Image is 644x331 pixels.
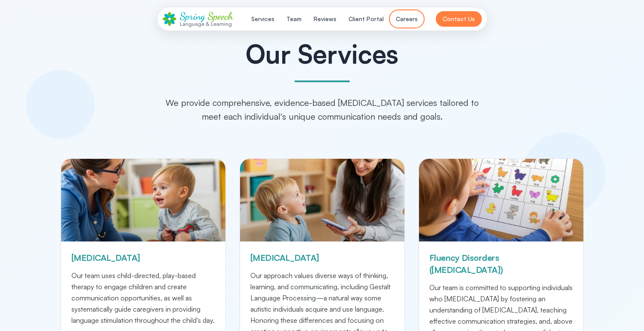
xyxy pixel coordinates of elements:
span: We provide comprehensive, evidence-based [MEDICAL_DATA] services tailored to meet each individual... [166,97,479,122]
div: Language & Learning [180,21,233,27]
button: Careers [391,11,423,27]
h3: [MEDICAL_DATA] [250,252,394,264]
span: Spring [180,10,205,22]
button: Services [246,11,280,27]
button: Reviews [308,11,342,27]
span: Speech [208,10,233,22]
h3: Fluency Disorders ([MEDICAL_DATA]) [429,252,573,276]
button: Team [281,11,307,27]
p: Our team uses child-directed, play-based therapy to engage children and create communication oppo... [71,270,215,326]
h2: Our Services [61,41,584,67]
button: Contact Us [436,11,482,27]
button: Client Portal [343,11,389,27]
h3: [MEDICAL_DATA] [71,252,215,264]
